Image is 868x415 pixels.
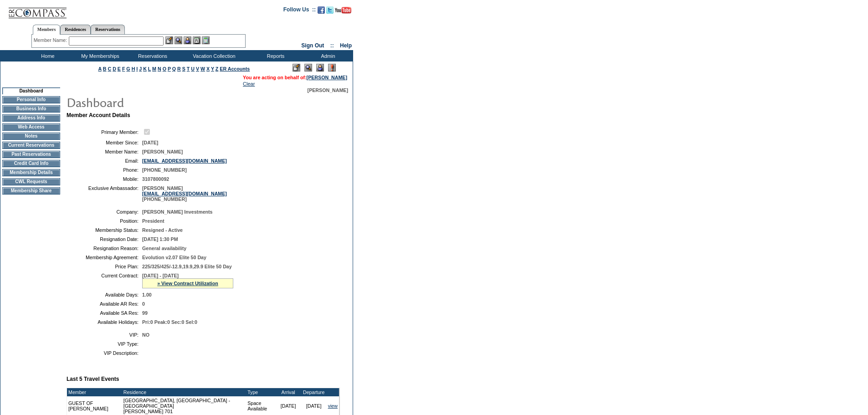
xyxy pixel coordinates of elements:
td: Current Reservations [2,142,60,149]
span: 225/325/425/-12.9,19.9,29.9 Elite 50 Day [142,264,232,269]
a: X [206,66,210,72]
a: M [152,66,156,72]
a: [EMAIL_ADDRESS][DOMAIN_NAME] [142,158,227,164]
span: [PERSON_NAME] [PHONE_NUMBER] [142,185,227,202]
td: Dashboard [2,87,60,94]
td: Resignation Reason: [70,246,139,251]
a: H [132,66,135,72]
td: Membership Agreement: [70,255,139,260]
td: Available Holidays: [70,319,139,325]
td: Follow Us :: [283,5,316,16]
span: [DATE] [142,140,158,145]
td: Reservations [125,50,178,61]
a: D [113,66,116,72]
a: [EMAIL_ADDRESS][DOMAIN_NAME] [142,191,227,196]
a: view [328,403,338,409]
img: Subscribe to our YouTube Channel [335,7,351,14]
span: :: [330,42,334,49]
span: [PERSON_NAME] Investments [142,209,213,215]
td: Past Reservations [2,151,60,158]
span: You are acting on behalf of: [243,75,347,80]
td: CWL Requests [2,178,60,185]
a: A [98,66,102,72]
td: Web Access [2,123,60,131]
td: Current Contract: [70,273,139,288]
td: Notes [2,133,60,140]
span: [DATE] 1:30 PM [142,236,178,242]
td: Admin [301,50,353,61]
span: 99 [142,310,148,316]
td: Type [246,388,275,396]
a: F [122,66,125,72]
a: I [136,66,138,72]
td: Vacation Collection [178,50,248,61]
a: Y [211,66,214,72]
td: Available Days: [70,292,139,297]
span: General availability [142,246,186,251]
a: K [143,66,147,72]
td: VIP Description: [70,350,139,356]
td: Credit Card Info [2,160,60,167]
img: View [175,36,182,44]
a: Follow us on Twitter [326,9,334,15]
td: Address Info [2,114,60,122]
a: [PERSON_NAME] [307,75,347,80]
td: Personal Info [2,96,60,103]
a: ER Accounts [220,66,250,72]
img: View Mode [304,64,312,72]
span: NO [142,332,149,338]
td: Membership Details [2,169,60,176]
td: My Memberships [73,50,125,61]
a: G [126,66,130,72]
b: Last 5 Travel Events [67,376,119,382]
td: Email: [70,158,139,164]
span: [PERSON_NAME] [308,87,348,93]
span: 1.00 [142,292,152,297]
img: Edit Mode [293,64,300,72]
a: V [196,66,199,72]
a: Q [172,66,176,72]
td: Position: [70,218,139,224]
span: 0 [142,301,145,307]
td: Primary Member: [70,128,139,136]
a: » View Contract Utilization [157,281,218,286]
img: Impersonate [316,64,324,72]
a: O [163,66,166,72]
a: Clear [243,81,255,87]
a: T [187,66,190,72]
td: Resignation Date: [70,236,139,242]
a: Members [33,25,61,35]
td: Departure [301,388,327,396]
td: VIP Type: [70,341,139,347]
td: Arrival [276,388,301,396]
a: Residences [60,25,91,34]
a: Become our fan on Facebook [318,9,325,15]
td: Phone: [70,167,139,173]
img: Become our fan on Facebook [318,6,325,14]
td: Member [67,388,122,396]
a: B [103,66,107,72]
a: P [168,66,171,72]
a: W [200,66,205,72]
span: President [142,218,164,224]
a: Subscribe to our YouTube Channel [335,9,351,15]
img: Reservations [193,36,200,44]
td: Residence [122,388,246,396]
b: Member Account Details [67,112,130,118]
a: Reservations [91,25,125,34]
td: Company: [70,209,139,215]
span: Pri:0 Peak:0 Sec:0 Sel:0 [142,319,197,325]
a: Help [340,42,352,49]
a: Sign Out [301,42,324,49]
img: Impersonate [184,36,191,44]
td: Home [21,50,73,61]
img: b_edit.gif [165,36,173,44]
td: Membership Status: [70,227,139,233]
a: R [177,66,181,72]
img: Follow us on Twitter [326,6,334,14]
td: VIP: [70,332,139,338]
a: C [108,66,111,72]
td: Business Info [2,105,60,113]
a: Z [216,66,219,72]
a: L [148,66,151,72]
